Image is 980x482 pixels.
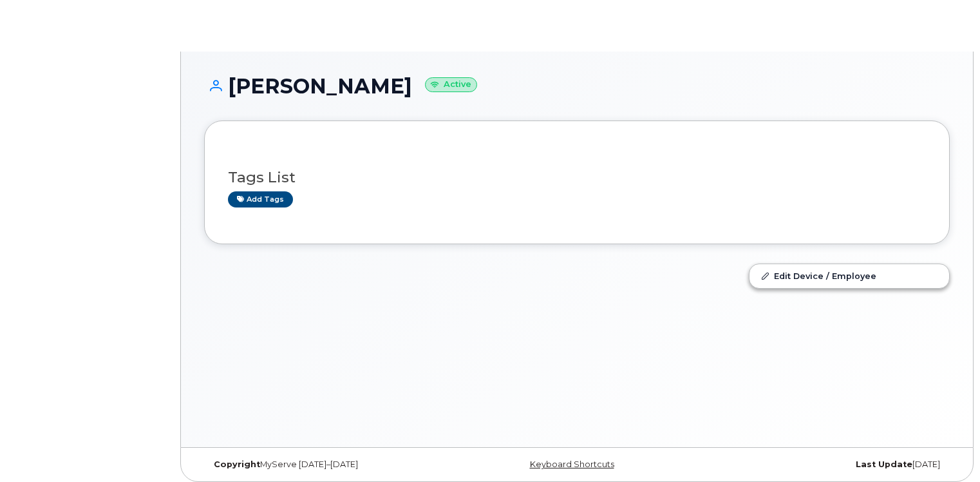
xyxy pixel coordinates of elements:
small: Active [425,77,477,92]
a: Add tags [228,191,293,207]
div: [DATE] [701,459,950,470]
a: Keyboard Shortcuts [530,459,614,469]
a: Edit Device / Employee [749,264,949,287]
strong: Copyright [214,459,260,469]
div: MyServe [DATE]–[DATE] [204,459,453,470]
h3: Tags List [228,169,926,186]
strong: Last Update [856,459,912,469]
h1: [PERSON_NAME] [204,75,950,97]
